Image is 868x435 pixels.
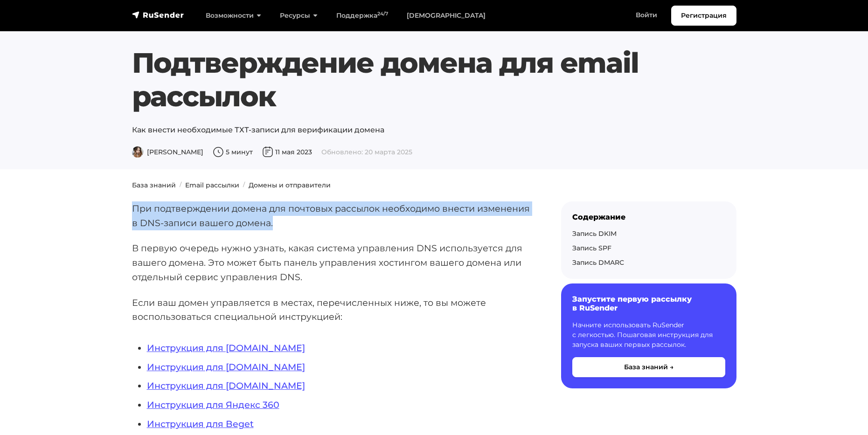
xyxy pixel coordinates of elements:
a: Домены и отправители [249,181,331,189]
a: Инструкция для Beget [147,418,254,429]
a: Регистрация [671,6,736,26]
p: Начните использовать RuSender с легкостью. Пошаговая инструкция для запуска ваших первых рассылок. [572,320,725,350]
div: Содержание [572,213,725,221]
a: Инструкция для [DOMAIN_NAME] [147,342,305,353]
a: Запустите первую рассылку в RuSender Начните использовать RuSender с легкостью. Пошаговая инструк... [561,283,736,388]
a: База знаний [132,181,176,189]
h6: Запустите первую рассылку в RuSender [572,295,725,312]
a: Инструкция для [DOMAIN_NAME] [147,380,305,391]
img: Дата публикации [262,146,273,158]
h1: Подтверждение домена для email рассылок [132,46,736,113]
p: В первую очередь нужно узнать, какая система управления DNS используется для вашего домена. Это м... [132,241,531,284]
nav: breadcrumb [126,180,742,190]
p: Как внести необходимые ТХТ-записи для верификации домена [132,124,736,136]
p: Если ваш домен управляется в местах, перечисленных ниже, то вы можете воспользоваться специальной... [132,296,531,324]
sup: 24/7 [377,11,388,17]
img: RuSender [132,10,184,20]
span: Обновлено: 20 марта 2025 [321,148,412,156]
a: Запись SPF [572,244,611,252]
a: Поддержка24/7 [327,6,397,25]
img: Время чтения [213,146,224,158]
a: Ресурсы [271,6,327,25]
a: Войти [626,6,667,25]
p: При подтверждении домена для почтовых рассылок необходимо внести изменения в DNS-записи вашего до... [132,201,531,230]
a: Email рассылки [185,181,239,189]
button: База знаний → [572,357,725,377]
span: 11 мая 2023 [262,148,312,156]
a: Возможности [196,6,271,25]
a: Запись DMARC [572,258,624,267]
a: [DEMOGRAPHIC_DATA] [397,6,495,25]
a: Инструкция для [DOMAIN_NAME] [147,361,305,373]
span: 5 минут [213,148,253,156]
a: Запись DKIM [572,229,617,238]
a: Инструкция для Яндекс 360 [147,399,279,410]
span: [PERSON_NAME] [132,148,203,156]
